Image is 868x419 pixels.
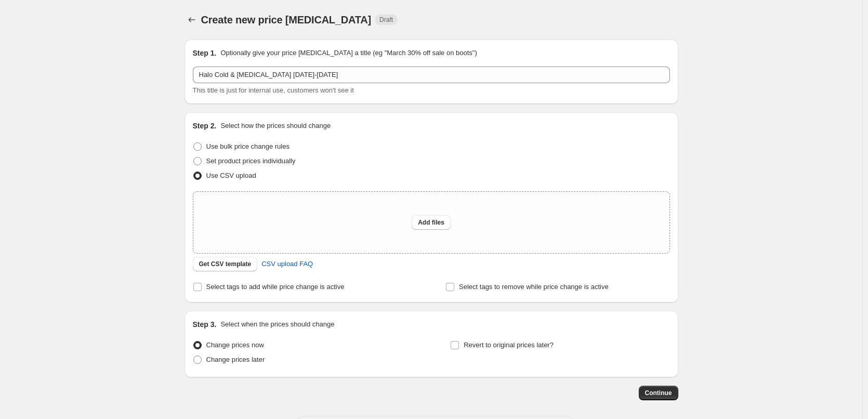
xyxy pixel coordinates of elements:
[193,319,217,330] h2: Step 3.
[206,172,256,179] span: Use CSV upload
[418,218,444,227] span: Add files
[193,48,217,58] h2: Step 1.
[185,12,199,27] button: Price change jobs
[255,256,319,272] a: CSV upload FAQ
[201,14,372,25] span: Create new price [MEDICAL_DATA]
[193,86,354,94] span: This title is just for internal use, customers won't see it
[206,283,345,291] span: Select tags to add while price change is active
[193,257,258,271] button: Get CSV template
[199,260,252,268] span: Get CSV template
[206,142,290,150] span: Use bulk price change rules
[464,341,554,349] span: Revert to original prices later?
[220,319,334,330] p: Select when the prices should change
[206,341,264,349] span: Change prices now
[645,389,672,397] span: Continue
[193,121,217,131] h2: Step 2.
[220,48,477,58] p: Optionally give your price [MEDICAL_DATA] a title (eg "March 30% off sale on boots")
[206,356,265,363] span: Change prices later
[412,215,451,230] button: Add files
[379,16,393,24] span: Draft
[459,283,609,291] span: Select tags to remove while price change is active
[220,121,331,131] p: Select how the prices should change
[639,386,678,400] button: Continue
[206,157,296,165] span: Set product prices individually
[261,259,313,269] span: CSV upload FAQ
[193,67,670,83] input: 30% off holiday sale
